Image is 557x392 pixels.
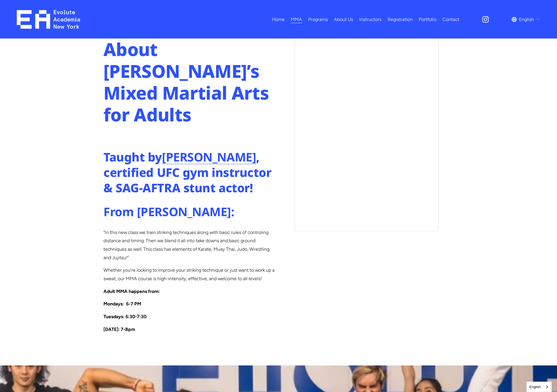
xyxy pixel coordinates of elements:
[512,15,540,24] div: language picker
[291,15,302,24] span: MMA
[308,15,328,24] a: folder dropdown
[17,10,80,29] img: EA
[442,15,459,24] a: Contact
[419,15,436,24] a: Portfolio
[162,149,256,165] a: [PERSON_NAME]
[103,301,141,306] strong: Mondays: 6-7 PM
[388,15,413,24] a: Registration
[527,382,551,392] a: English
[103,288,160,294] strong: Adult MMA happens from:
[526,382,552,392] aside: Language selected: English
[103,326,135,332] strong: [DATE]: 7-8pm
[481,15,489,23] a: Instagram
[103,314,146,319] strong: Tuesdays: 6:30-7:30
[103,38,292,125] h2: About [PERSON_NAME]’s Mixed Martial Arts for Adults
[103,149,277,196] h3: Taught by , certified UFC gym instructor & SAG-AFTRA stunt actor!
[308,15,328,24] span: Programs
[519,15,534,24] span: English
[291,15,302,24] a: folder dropdown
[334,15,353,24] a: About Us
[359,15,382,24] a: Instructors
[272,15,285,24] a: Home
[103,203,234,220] strong: From [PERSON_NAME]:
[103,228,277,262] p: “In this new class we train striking techniques along with basic rules of controling distance and...
[103,266,277,283] p: Whether you’re looking to improve your striking technique or just want to work up a sweat, our MM...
